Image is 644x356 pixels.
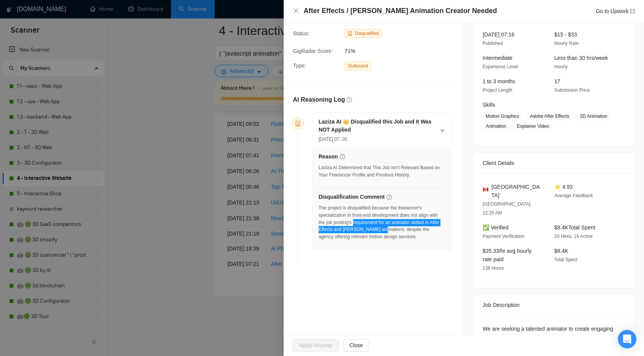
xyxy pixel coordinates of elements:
[554,41,578,46] span: Hourly Rate
[483,187,488,192] img: 🇨🇦
[293,48,333,54] span: GigRadar Score:
[554,224,595,231] span: $8.4K Total Spent
[596,8,635,14] a: Go to Upworkexport
[347,97,352,102] span: question-circle
[554,55,608,61] span: Less than 30 hrs/week
[483,224,509,231] span: ✅ Verified
[483,234,524,239] span: Payment Verification
[440,128,445,133] span: right
[491,183,542,199] span: [GEOGRAPHIC_DATA]
[483,153,625,173] div: Client Details
[554,78,560,84] span: 17
[319,164,445,179] div: Laziza AI Determined that This Job Isn’t Relevant Based on Your Freelancer Profile and Previous H...
[349,341,363,349] span: Close
[483,112,522,120] span: Motion Graphics
[345,62,371,70] span: Outbound
[483,265,504,271] span: 138 Hours
[386,194,392,200] span: question-circle
[577,112,610,120] span: 2D Animation
[618,330,636,348] div: Open Intercom Messenger
[293,8,299,14] button: Close
[293,8,299,14] span: close
[319,153,338,161] h5: Reason
[554,193,593,198] span: Average Feedback
[483,41,503,46] span: Published
[483,295,625,315] div: Job Description
[345,47,460,55] span: 71%
[554,184,573,190] span: ⭐ 4.93
[554,234,593,239] span: 20 Hires, 16 Active
[554,257,577,262] span: Total Spent
[483,64,518,69] span: Experience Level
[343,339,369,351] button: Close
[293,30,310,36] span: Status:
[319,193,385,201] h5: Disqualification Comment
[514,122,552,130] span: Explainer Video
[483,87,512,93] span: Project Length
[340,154,345,159] span: question-circle
[304,6,497,16] h4: After Effects / [PERSON_NAME] Animation Creator Needed
[483,122,509,130] span: Animation
[293,95,345,104] h5: AI Reasoning Log
[483,201,531,216] span: [GEOGRAPHIC_DATA] 12:20 AM
[554,248,568,254] span: $8.4K
[554,31,577,38] span: $15 - $33
[554,87,590,93] span: Submission Price
[295,121,301,126] span: robot
[527,112,572,120] span: Adobe After Effects
[630,9,635,13] span: export
[483,102,495,108] span: Skills
[483,31,514,38] span: [DATE] 07:16
[554,64,568,69] span: Hourly
[355,31,379,36] span: Disqualified
[348,31,352,36] span: robot
[293,63,306,69] span: Type:
[483,78,515,84] span: 1 to 3 months
[483,55,513,61] span: Intermediate
[319,204,445,241] div: The project is disqualified because the freelancer's specialization in front-end development does...
[319,118,435,134] h5: Laziza AI 👑 Disqualified this Job and It Was NOT Applied
[483,248,532,262] span: $35.33/hr avg hourly rate paid
[319,137,347,142] span: [DATE] 07: 20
